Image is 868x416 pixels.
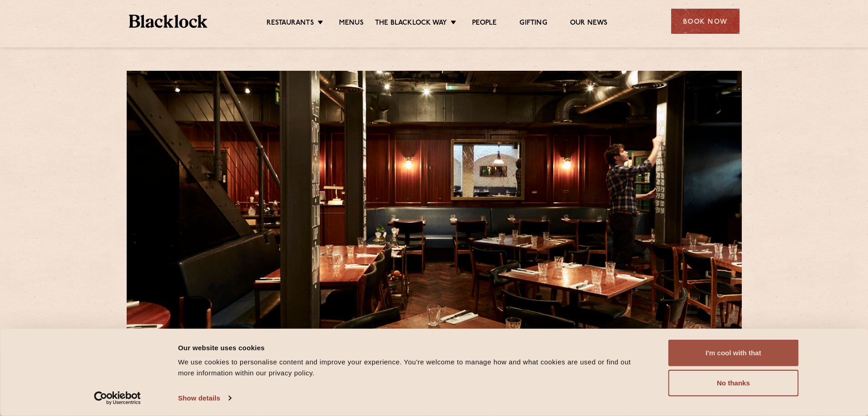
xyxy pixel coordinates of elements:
a: People [472,19,497,29]
a: Our News [570,19,608,29]
a: Usercentrics Cookiebot - opens in a new window [77,391,157,405]
a: Restaurants [267,19,314,29]
a: Gifting [519,19,547,29]
a: The Blacklock Way [375,19,447,29]
a: Menus [339,19,364,29]
button: No thanks [668,370,799,396]
div: Our website uses cookies [178,342,648,353]
button: I'm cool with that [668,340,799,366]
div: Book Now [671,9,740,34]
div: We use cookies to personalise content and improve your experience. You're welcome to manage how a... [178,357,648,379]
a: Show details [178,391,231,405]
img: BL_Textured_Logo-footer-cropped.svg [129,15,208,28]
